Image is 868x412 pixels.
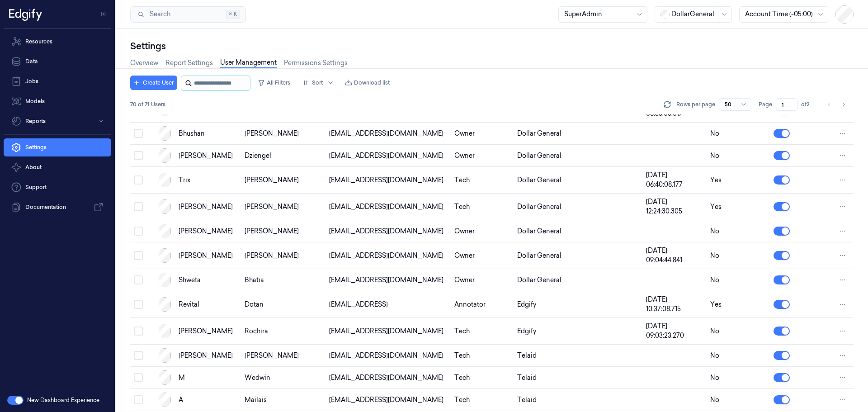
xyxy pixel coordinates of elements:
[454,202,510,212] div: Tech
[134,351,143,360] button: Select row
[676,100,715,109] p: Rows per page
[329,251,447,260] div: [EMAIL_ADDRESS][DOMAIN_NAME]
[245,275,322,285] div: Bhatia
[517,251,573,260] div: Dollar General
[4,112,111,130] button: Reports
[329,202,447,212] div: [EMAIL_ADDRESS][DOMAIN_NAME]
[710,300,766,309] div: Yes
[134,395,143,404] button: Select row
[329,373,447,383] div: [EMAIL_ADDRESS][DOMAIN_NAME]
[710,129,766,138] div: No
[134,300,143,309] button: Select row
[220,58,277,68] a: User Management
[245,175,322,185] div: [PERSON_NAME]
[646,197,703,216] div: [DATE] 12:24:30.305
[710,373,766,383] div: No
[130,6,246,23] button: Search⌘K
[454,175,510,185] div: Tech
[4,138,111,156] a: Settings
[329,351,447,360] div: [EMAIL_ADDRESS][DOMAIN_NAME]
[4,72,111,90] a: Jobs
[179,351,237,360] div: [PERSON_NAME]
[517,202,573,212] div: Dollar General
[454,251,510,260] div: Owner
[454,373,510,383] div: Tech
[245,351,322,360] div: [PERSON_NAME]
[646,246,703,265] div: [DATE] 09:04:44.841
[97,7,111,21] button: Toggle Navigation
[245,227,322,236] div: [PERSON_NAME]
[245,151,322,161] div: Dziengel
[454,151,510,161] div: Owner
[179,251,237,260] div: [PERSON_NAME]
[245,251,322,260] div: [PERSON_NAME]
[134,227,143,236] button: Select row
[134,129,143,138] button: Select row
[245,327,322,336] div: Rochira
[329,300,447,309] div: [EMAIL_ADDRESS]
[134,251,143,260] button: Select row
[837,98,850,111] button: Go to next page
[130,40,854,52] div: Settings
[454,395,510,405] div: Tech
[646,295,703,314] div: [DATE] 10:37:08.715
[4,52,111,71] a: Data
[710,175,766,185] div: Yes
[710,351,766,360] div: No
[179,300,237,309] div: Revital
[245,129,322,138] div: [PERSON_NAME]
[179,227,237,236] div: [PERSON_NAME]
[134,327,143,336] button: Select row
[517,175,573,185] div: Dollar General
[134,373,143,382] button: Select row
[179,129,237,138] div: Bhushan
[454,300,510,309] div: Annotator
[329,175,447,185] div: [EMAIL_ADDRESS][DOMAIN_NAME]
[130,100,165,109] span: 70 of 71 Users
[179,202,237,212] div: [PERSON_NAME]
[245,202,322,212] div: [PERSON_NAME]
[710,395,766,405] div: No
[179,151,237,161] div: [PERSON_NAME]
[517,129,573,138] div: Dollar General
[454,351,510,360] div: Tech
[710,275,766,285] div: No
[517,395,573,405] div: Telaid
[165,58,213,68] a: Report Settings
[710,202,766,212] div: Yes
[759,100,772,109] span: Page
[329,227,447,236] div: [EMAIL_ADDRESS][DOMAIN_NAME]
[329,129,447,138] div: [EMAIL_ADDRESS][DOMAIN_NAME]
[179,395,237,405] div: A
[245,373,322,383] div: Wedwin
[517,275,573,285] div: Dollar General
[245,300,322,309] div: Dotan
[646,170,703,189] div: [DATE] 06:40:08.177
[245,395,322,405] div: Mailais
[4,33,111,51] a: Resources
[329,151,447,161] div: [EMAIL_ADDRESS][DOMAIN_NAME]
[134,151,143,160] button: Select row
[130,58,158,68] a: Overview
[329,327,447,336] div: [EMAIL_ADDRESS][DOMAIN_NAME]
[454,129,510,138] div: Owner
[179,175,237,185] div: Trix
[823,98,850,111] nav: pagination
[134,275,143,284] button: Select row
[710,327,766,336] div: No
[517,151,573,161] div: Dollar General
[4,158,111,176] button: About
[517,227,573,236] div: Dollar General
[284,58,348,68] a: Permissions Settings
[517,373,573,383] div: Telaid
[4,178,111,196] a: Support
[130,76,177,90] button: Create User
[179,327,237,336] div: [PERSON_NAME]
[454,275,510,285] div: Owner
[134,175,143,185] button: Select row
[710,251,766,260] div: No
[517,351,573,360] div: Telaid
[454,327,510,336] div: Tech
[146,9,170,19] span: Search
[646,322,703,341] div: [DATE] 09:03:23.270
